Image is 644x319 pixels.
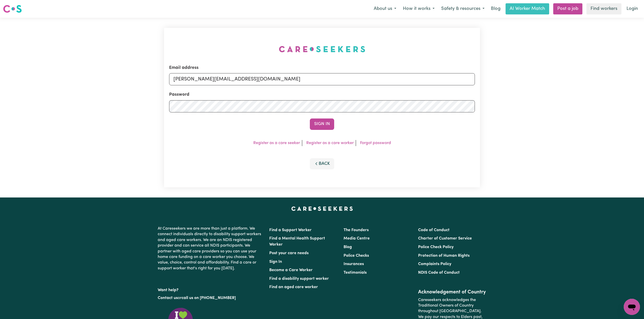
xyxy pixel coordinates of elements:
a: Find a Support Worker [269,228,312,232]
a: Insurances [344,262,364,266]
a: Blog [344,245,352,249]
a: Careseekers logo [3,3,22,15]
a: Find a Mental Health Support Worker [269,236,325,247]
a: Careseekers home page [291,207,353,211]
input: Email address [169,73,475,85]
a: Become a Care Worker [269,268,313,272]
a: Post your care needs [269,251,309,255]
button: Sign In [310,118,334,130]
a: Post a job [553,3,582,14]
p: or [158,293,263,303]
a: Complaints Policy [418,262,451,266]
a: Find a disability support worker [269,277,329,281]
a: Find an aged care worker [269,285,318,289]
a: Find workers [586,3,621,14]
a: Contact us [158,296,178,300]
button: How it works [400,4,438,14]
a: Testimonials [344,271,367,275]
button: Safety & resources [438,4,488,14]
a: Forgot password [360,141,391,145]
p: At Careseekers we are more than just a platform. We connect individuals directly to disability su... [158,224,263,273]
a: Register as a care seeker [253,141,300,145]
a: The Founders [344,228,369,232]
a: Code of Conduct [418,228,450,232]
button: About us [370,4,400,14]
a: Police Checks [344,254,369,258]
a: Charter of Customer Service [418,236,472,241]
label: Email address [169,65,199,71]
a: AI Worker Match [506,3,549,14]
button: Back [310,158,334,169]
a: Media Centre [344,236,370,241]
img: Careseekers logo [3,4,22,13]
a: Police Check Policy [418,245,454,249]
p: Want help? [158,285,263,293]
h2: Acknowledgement of Country [418,289,486,295]
a: call us on [PHONE_NUMBER] [182,296,236,300]
a: Protection of Human Rights [418,254,470,258]
iframe: Button to launch messaging window [624,299,640,315]
a: Login [623,3,641,14]
a: Sign In [269,260,282,264]
label: Password [169,91,189,98]
a: Blog [488,3,504,14]
a: NDIS Code of Conduct [418,271,460,275]
a: Register as a care worker [306,141,354,145]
